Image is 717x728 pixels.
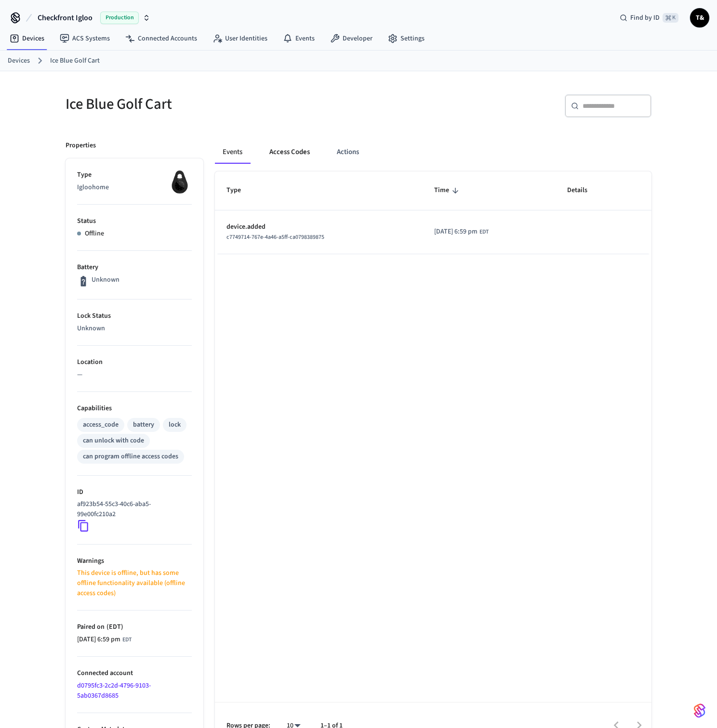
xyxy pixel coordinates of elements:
[215,141,250,164] button: Events
[226,183,253,198] span: Type
[77,635,120,645] span: [DATE] 6:59 pm
[215,171,651,254] table: sticky table
[434,227,489,237] div: America/New_York
[85,229,104,239] p: Offline
[77,668,192,678] p: Connected account
[690,8,709,27] button: T&
[215,141,651,164] div: ant example
[77,622,192,632] p: Paired on
[77,324,192,334] p: Unknown
[77,487,192,497] p: ID
[663,13,678,23] span: ⌘ K
[434,227,478,237] span: [DATE] 6:59 pm
[168,170,192,194] img: igloohome_igke
[92,275,119,285] p: Unknown
[612,9,686,26] div: Find by ID⌘ K
[66,94,353,114] h5: Ice Blue Golf Cart
[2,30,52,47] a: Devices
[479,228,489,236] span: EDT
[77,681,151,701] a: d0795fc3-2c2d-4796-9103-5ab0367d8685
[329,141,367,164] button: Actions
[77,556,192,566] p: Warnings
[77,499,188,520] p: af923b54-55c3-40c6-aba5-99e00fc210a2
[77,357,192,367] p: Location
[83,452,178,462] div: can program offline access codes
[77,216,192,226] p: Status
[380,30,432,47] a: Settings
[77,182,192,193] p: Igloohome
[322,30,380,47] a: Developer
[83,420,119,430] div: access_code
[50,56,100,66] a: Ice Blue Golf Cart
[77,262,192,273] p: Battery
[83,436,144,446] div: can unlock with code
[77,311,192,321] p: Lock Status
[262,141,318,164] button: Access Codes
[434,183,462,198] span: Time
[77,403,192,414] p: Capabilities
[275,30,322,47] a: Events
[77,170,192,180] p: Type
[226,233,324,241] span: c7749714-767e-4a46-a5ff-ca0798389875
[52,30,118,47] a: ACS Systems
[77,568,192,598] p: This device is offline, but has some offline functionality available (offline access codes)
[38,12,93,24] span: Checkfront Igloo
[77,635,132,645] div: America/New_York
[133,420,154,430] div: battery
[205,30,275,47] a: User Identities
[169,420,181,430] div: lock
[77,370,192,380] p: —
[694,703,705,718] img: SeamLogoGradient.69752ec5.svg
[630,13,660,23] span: Find by ID
[567,183,600,198] span: Details
[691,9,708,26] span: T&
[122,636,132,644] span: EDT
[226,222,411,232] p: device.added
[118,30,205,47] a: Connected Accounts
[100,12,139,24] span: Production
[66,141,96,151] p: Properties
[105,622,123,632] span: ( EDT )
[8,56,30,66] a: Devices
